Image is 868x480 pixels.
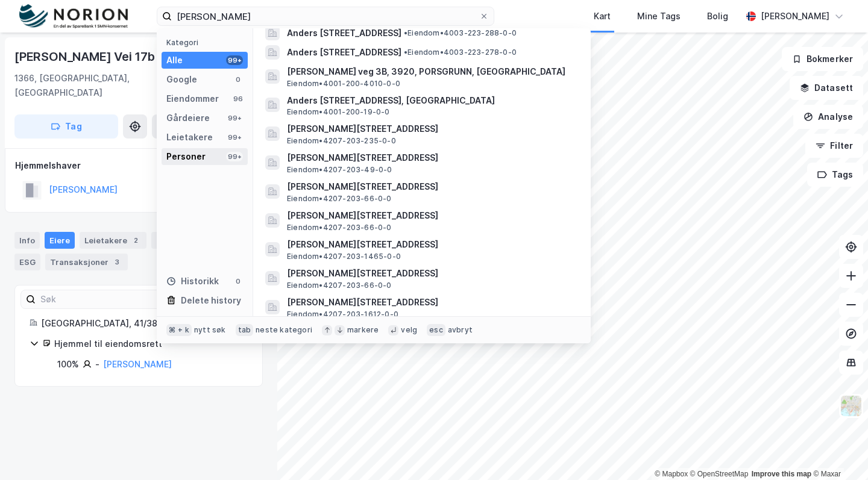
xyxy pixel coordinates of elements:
div: Info [14,232,40,249]
div: Bolig [707,9,728,23]
span: [PERSON_NAME][STREET_ADDRESS] [287,151,576,165]
div: nytt søk [194,325,226,335]
button: Analyse [793,105,863,129]
span: • [404,28,407,37]
span: Anders [STREET_ADDRESS], [GEOGRAPHIC_DATA] [287,93,576,108]
span: Anders [STREET_ADDRESS] [287,45,401,60]
span: Eiendom • 4207-203-1465-0-0 [287,252,401,261]
div: Kart [594,9,611,23]
img: Z [840,394,863,417]
span: Eiendom • 4001-200-4010-0-0 [287,79,400,89]
div: 2 [130,234,142,246]
span: Eiendom • 4207-203-66-0-0 [287,223,392,232]
div: [PERSON_NAME] Vei 17b [14,47,157,66]
div: Eiendommer [166,92,219,106]
div: markere [347,325,379,335]
div: 99+ [226,132,243,142]
span: Eiendom • 4207-203-66-0-0 [287,281,392,290]
div: 100% [57,357,79,372]
div: Gårdeiere [166,111,210,125]
div: ESG [14,254,40,270]
a: [PERSON_NAME] [103,359,172,369]
span: Eiendom • 4001-200-19-0-0 [287,107,390,117]
div: Kontrollprogram for chat [808,422,868,480]
div: [PERSON_NAME] [761,9,829,23]
div: 0 [233,75,243,84]
div: neste kategori [256,325,312,335]
input: Søk [36,290,168,308]
div: Google [166,72,197,87]
span: [PERSON_NAME][STREET_ADDRESS] [287,122,576,136]
span: Eiendom • 4207-203-66-0-0 [287,194,392,204]
button: Tag [14,114,118,139]
div: 0 [233,276,243,286]
div: 1366, [GEOGRAPHIC_DATA], [GEOGRAPHIC_DATA] [14,71,169,100]
div: 99+ [226,113,243,123]
span: [PERSON_NAME][STREET_ADDRESS] [287,208,576,223]
div: Hjemmelshaver [15,158,262,173]
div: 99+ [226,55,243,65]
div: Hjemmel til eiendomsrett [54,337,248,351]
div: Personer [166,149,206,164]
div: Datasett [151,232,197,249]
div: Leietakere [166,130,213,145]
div: Transaksjoner [45,254,128,270]
span: Eiendom • 4207-203-49-0-0 [287,165,392,175]
input: Søk på adresse, matrikkel, gårdeiere, leietakere eller personer [172,7,479,25]
div: Historikk [166,274,219,288]
span: Eiendom • 4207-203-1612-0-0 [287,310,398,319]
span: [PERSON_NAME][STREET_ADDRESS] [287,237,576,252]
iframe: Chat Widget [808,422,868,480]
span: Eiendom • 4207-203-235-0-0 [287,136,396,146]
span: Eiendom • 4003-223-288-0-0 [404,28,517,38]
div: Kategori [166,38,248,47]
span: [PERSON_NAME][STREET_ADDRESS] [287,179,576,194]
a: OpenStreetMap [690,470,749,478]
div: ⌘ + k [166,324,192,336]
span: [PERSON_NAME][STREET_ADDRESS] [287,295,576,310]
span: [PERSON_NAME][STREET_ADDRESS] [287,266,576,281]
div: 99+ [226,152,243,161]
button: Bokmerker [782,47,863,71]
div: - [95,357,99,372]
div: Leietakere [80,232,146,249]
div: esc [427,324,445,336]
span: Eiendom • 4003-223-278-0-0 [404,48,517,57]
div: Delete history [181,293,241,308]
img: norion-logo.80e7a08dc31c2e691866.png [19,4,128,29]
div: 96 [233,94,243,104]
div: [GEOGRAPHIC_DATA], 41/387 [41,316,248,331]
span: Anders [STREET_ADDRESS] [287,26,401,40]
div: tab [236,324,254,336]
span: [PERSON_NAME] veg 3B, 3920, PORSGRUNN, [GEOGRAPHIC_DATA] [287,64,576,79]
div: avbryt [448,325,473,335]
a: Mapbox [655,470,688,478]
div: 3 [111,256,123,268]
button: Filter [805,134,863,158]
a: Improve this map [752,470,811,478]
div: velg [401,325,417,335]
div: Eiere [45,232,75,249]
span: • [404,48,407,57]
div: Mine Tags [637,9,681,23]
div: Alle [166,53,183,67]
button: Tags [807,163,863,187]
button: Datasett [790,76,863,100]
